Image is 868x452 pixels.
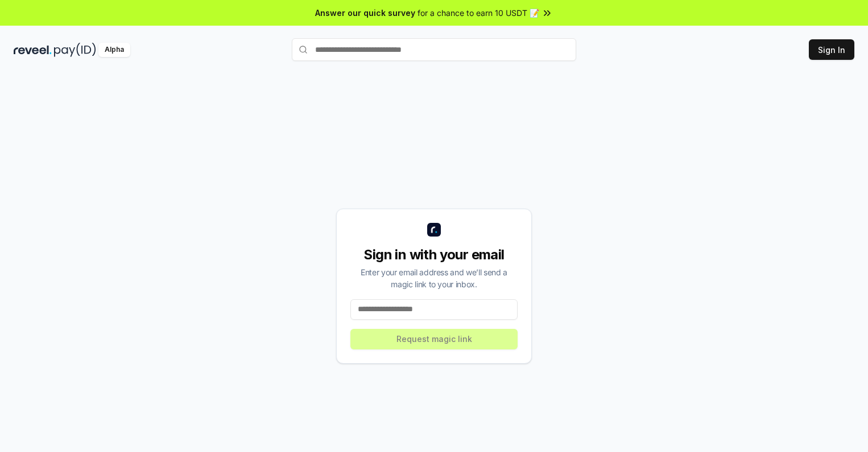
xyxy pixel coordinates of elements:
[14,43,52,57] img: reveel_dark
[315,7,415,19] span: Answer our quick survey
[98,43,130,57] div: Alpha
[350,266,518,290] div: Enter your email address and we’ll send a magic link to your inbox.
[54,43,96,57] img: pay_id
[427,223,441,237] img: logo_small
[809,39,854,60] button: Sign In
[418,7,539,19] span: for a chance to earn 10 USDT 📝
[350,246,518,264] div: Sign in with your email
